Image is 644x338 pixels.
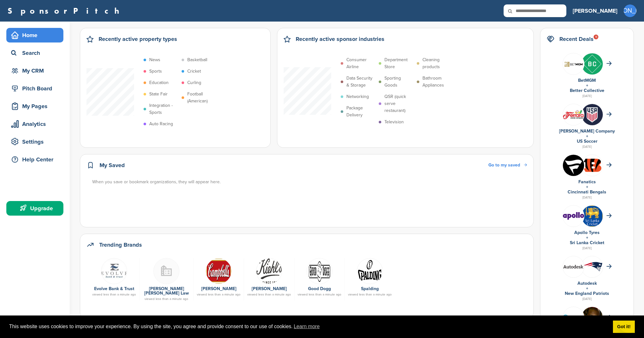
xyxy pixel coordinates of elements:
[563,58,584,69] img: Screen shot 2020 11 05 at 10.46.00 am
[6,99,63,114] a: My Pages
[582,262,603,271] img: Data?1415811651
[10,203,63,214] div: Upgrade
[586,184,588,190] a: +
[6,117,63,131] a: Analytics
[563,265,584,269] img: Data
[6,152,63,167] a: Help Center
[568,189,606,195] a: Cincinnati Bengals
[187,79,201,86] p: Curling
[547,195,627,200] div: [DATE]
[357,258,383,284] img: Data
[149,102,178,116] p: Integration - Sports
[346,75,376,89] p: Data Security & Storage
[10,29,63,41] div: Home
[143,297,190,301] div: viewed less than a minute ago
[422,56,452,70] p: Cleaning products
[252,286,287,291] a: [PERSON_NAME]
[296,35,384,43] h2: Recently active sponsor industries
[624,4,636,17] span: [PERSON_NAME]
[594,35,598,39] div: 11
[586,286,588,291] a: +
[6,46,63,60] a: Search
[384,119,404,126] p: Television
[187,91,216,105] p: Football (American)
[6,63,63,78] a: My CRM
[547,144,627,150] div: [DATE]
[586,235,588,240] a: +
[10,154,63,165] div: Help Center
[488,162,527,169] a: Go to my saved
[6,201,63,216] a: Upgrade
[308,286,331,291] a: Good Dogg
[298,293,341,296] div: viewed less than a minute ago
[346,105,376,119] p: Package Delivery
[346,56,376,70] p: Consumer Airline
[563,315,584,320] img: Carvana logo
[559,35,594,43] h2: Recent Deals
[153,258,179,284] img: Buildingmissing
[582,307,603,332] img: Shaquille o'neal in 2011 (cropped)
[149,56,160,63] p: News
[559,128,615,134] a: [PERSON_NAME] Company
[619,313,639,333] iframe: Button to launch messaging window
[10,101,63,112] div: My Pages
[10,83,63,94] div: Pitch Board
[293,322,321,331] a: learn more about cookies
[6,134,63,149] a: Settings
[547,93,627,99] div: [DATE]
[99,240,142,249] h2: Trending Brands
[10,118,63,130] div: Analytics
[149,68,162,75] p: Sports
[586,83,588,88] a: +
[586,133,588,139] a: +
[547,296,627,302] div: [DATE]
[582,53,603,75] img: Inc kuuz 400x400
[149,120,173,127] p: Auto Racing
[563,212,584,220] img: Data
[298,258,341,283] a: Gooddogg
[361,286,379,291] a: Spalding
[99,35,177,43] h2: Recently active property types
[100,161,125,170] h2: My Saved
[563,155,584,176] img: Okcnagxi 400x400
[384,75,414,89] p: Sporting Goods
[201,286,236,291] a: [PERSON_NAME]
[582,158,603,173] img: Data?1415808195
[149,79,169,86] p: Education
[565,291,609,296] a: New England Patriots
[563,110,584,120] img: Ferrara candy logo
[384,93,414,114] p: QSR (quick serve restaurant)
[570,240,604,245] a: Sri Lanka Cricket
[577,139,597,144] a: US Soccer
[573,4,617,18] a: [PERSON_NAME]
[346,93,369,100] p: Networking
[574,230,600,235] a: Apollo Tyres
[247,258,291,283] a: Data
[488,162,520,168] span: Go to my saved
[577,281,597,286] a: Autodesk
[384,56,414,70] p: Department Store
[247,293,291,296] div: viewed less than a minute ago
[92,258,136,283] a: Data
[197,258,241,283] a: Open uri20141112 50798 96bolu
[578,78,596,83] a: BetMGM
[10,136,63,147] div: Settings
[573,6,617,15] h3: [PERSON_NAME]
[187,56,207,63] p: Basketball
[6,81,63,96] a: Pitch Board
[149,91,168,98] p: State Fair
[578,179,596,185] a: Fanatics
[582,205,603,227] img: Open uri20141112 64162 1b628ae?1415808232
[306,258,332,284] img: Gooddogg
[570,88,604,93] a: Better Collective
[547,245,627,251] div: [DATE]
[256,258,282,284] img: Data
[187,68,201,75] p: Cricket
[143,258,190,283] a: Buildingmissing
[348,293,392,296] div: viewed less than a minute ago
[92,179,528,185] div: When you save or bookmark organizations, they will appear here.
[8,7,123,15] a: SponsorPitch
[422,75,452,89] p: Bathroom Appliances
[197,293,241,296] div: viewed less than a minute ago
[9,322,608,331] span: This website uses cookies to improve your experience. By using the site, you agree and provide co...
